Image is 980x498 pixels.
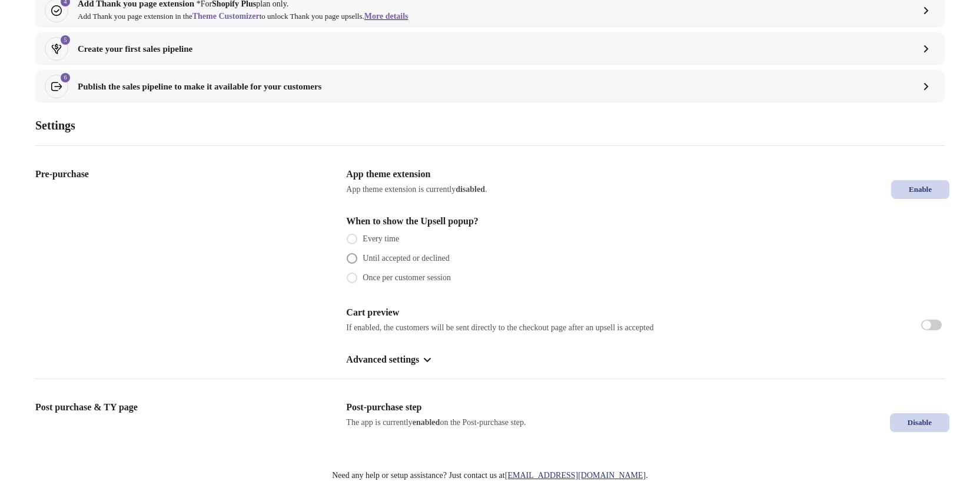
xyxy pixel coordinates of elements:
button: Disable [890,413,949,432]
span: Until accepted or declined [363,254,449,263]
b: enabled [413,418,440,427]
span: Publish the sales pipeline to make it available for your customers [78,82,321,91]
div: 5 [61,35,70,45]
button: Advanced settings [341,348,438,371]
span: If enabled, the customers will be sent directly to the checkout page after an upsell is accepted [346,323,653,332]
span: Once per customer session [363,273,451,282]
div: Disable [908,418,932,427]
h2: App theme extension [346,167,945,181]
span: . [505,471,648,480]
span: The app is currently on the Post-purchase step. [346,418,526,427]
button: More details [360,6,413,27]
div: Add Thank you page extension in the to unlock Thank you page upsells. [78,10,408,23]
span: Every time [363,234,399,243]
h2: When to show the Upsell popup? [346,214,945,228]
h2: Cart preview [346,306,945,320]
h2: Post-purchase step [346,400,945,414]
span: Create your first sales pipeline [78,44,192,54]
h2: Advanced settings [346,353,419,367]
span: App theme extension is currently . [346,185,487,194]
button: Theme Customizer [188,6,264,27]
div: 6 [61,73,70,82]
button: Enable [891,180,949,199]
a: [EMAIL_ADDRESS][DOMAIN_NAME] [505,471,646,480]
div: Enable [909,185,932,194]
h2: Settings [35,118,75,132]
div: Need any help or setup assistance? Just contact us at [332,469,648,483]
span: Theme Customizer [192,12,260,21]
h2: Post purchase & TY page [35,400,323,414]
span: More details [364,12,408,21]
h2: Pre-purchase [35,167,323,181]
b: disabled [456,185,485,194]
